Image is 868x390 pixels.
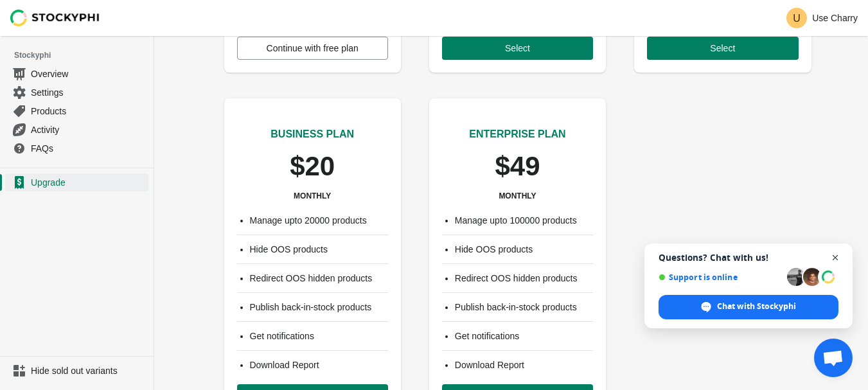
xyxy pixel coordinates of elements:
[469,129,565,139] span: ENTERPRISE PLAN
[237,37,388,60] button: Continue with free plan
[250,301,388,314] li: Publish back-in-stock products
[442,37,593,60] button: Select
[31,123,146,136] span: Activity
[290,152,335,181] p: $20
[31,364,146,377] span: Hide sold out variants
[499,191,536,201] h3: MONTHLY
[659,295,838,319] span: Chat with Stockyphi
[250,243,388,256] li: Hide OOS products
[505,43,530,53] span: Select
[455,272,593,285] li: Redirect OOS hidden products
[717,301,796,312] span: Chat with Stockyphi
[710,43,735,53] span: Select
[250,359,388,371] li: Download Report
[786,8,807,28] span: Avatar with initials U
[455,301,593,314] li: Publish back-in-stock products
[5,102,148,120] a: Products
[31,142,146,155] span: FAQs
[495,152,540,181] p: $49
[31,105,146,118] span: Products
[781,5,863,31] button: Avatar with initials UUse Charry
[793,13,801,24] text: U
[31,176,146,189] span: Upgrade
[270,129,354,139] span: BUSINESS PLAN
[5,83,148,102] a: Settings
[5,362,148,380] a: Hide sold out variants
[5,139,148,157] a: FAQs
[455,243,593,256] li: Hide OOS products
[5,173,148,191] a: Upgrade
[31,86,146,99] span: Settings
[659,272,783,282] span: Support is online
[812,13,858,23] p: Use Charry
[250,272,388,285] li: Redirect OOS hidden products
[814,339,853,377] a: Open chat
[294,191,331,201] h3: MONTHLY
[250,330,388,342] li: Get notifications
[455,359,593,371] li: Download Report
[267,43,359,53] span: Continue with free plan
[5,64,148,83] a: Overview
[10,10,100,26] img: Stockyphi
[455,214,593,227] li: Manage upto 100000 products
[250,214,388,227] li: Manage upto 20000 products
[659,253,838,263] span: Questions? Chat with us!
[31,67,146,80] span: Overview
[5,120,148,139] a: Activity
[647,37,798,60] button: Select
[14,49,154,62] span: Stockyphi
[455,330,593,342] li: Get notifications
